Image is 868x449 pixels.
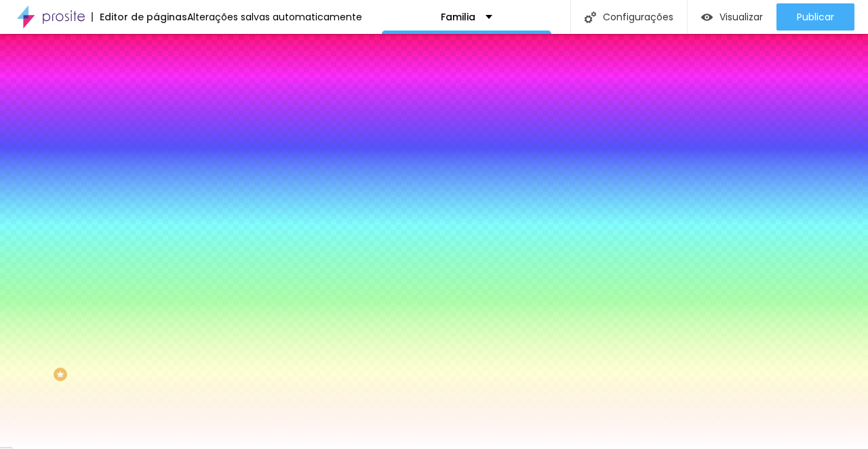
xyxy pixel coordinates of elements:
[719,12,763,22] span: Visualizar
[187,12,362,22] div: Alterações salvas automaticamente
[776,3,854,31] button: Publicar
[441,12,475,22] p: Familia
[688,3,776,31] button: Visualizar
[92,12,187,22] div: Editor de páginas
[701,12,713,23] img: view-1.svg
[797,12,834,22] span: Publicar
[585,12,596,23] img: Icone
